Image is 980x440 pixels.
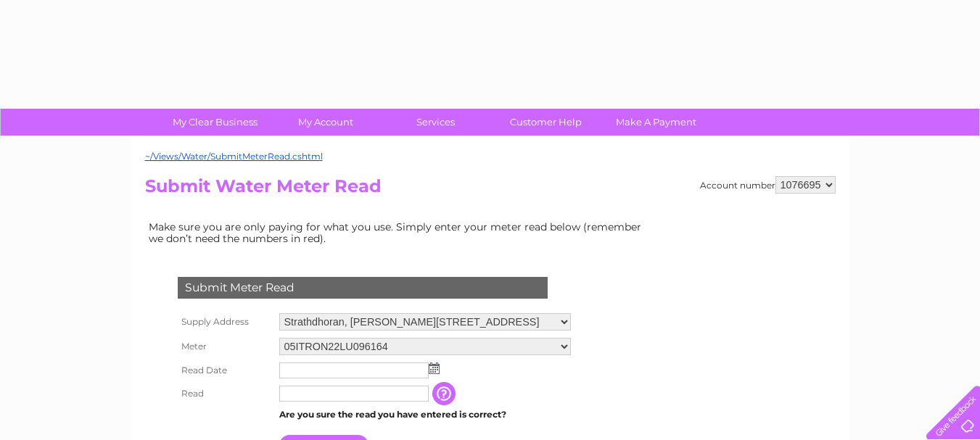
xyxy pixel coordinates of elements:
[376,109,495,136] a: Services
[265,109,385,136] a: My Account
[145,176,836,204] h2: Submit Water Meter Read
[429,362,440,374] img: ...
[174,334,276,359] th: Meter
[174,310,276,334] th: Supply Address
[178,277,548,299] div: Submit Meter Read
[145,151,323,162] a: ~/Views/Water/SubmitMeterRead.cshtml
[174,382,276,405] th: Read
[432,382,458,405] input: Information
[276,405,575,424] td: Are you sure the read you have entered is correct?
[700,176,836,194] div: Account number
[596,109,716,136] a: Make A Payment
[155,109,275,136] a: My Clear Business
[174,359,276,382] th: Read Date
[486,109,606,136] a: Customer Help
[145,217,653,248] td: Make sure you are only paying for what you use. Simply enter your meter read below (remember we d...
